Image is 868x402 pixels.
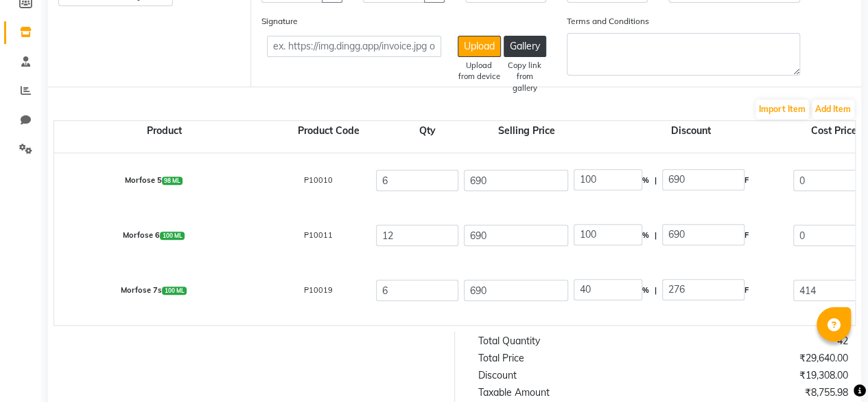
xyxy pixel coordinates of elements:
[458,36,501,57] button: Upload
[581,124,801,153] div: Discount
[162,287,187,295] span: 100 ML
[263,166,373,194] div: P10010
[663,351,858,366] div: ₹29,640.00
[663,386,858,400] div: ₹8,755.98
[267,36,441,57] input: ex. https://img.dingg.app/invoice.jpg or uploaded image name
[458,60,501,83] div: Upload from device
[468,334,664,348] div: Total Quantity
[663,368,858,383] div: ₹19,308.00
[663,334,858,348] div: 42
[812,100,854,119] button: Add Item
[263,276,373,304] div: P10019
[274,124,384,153] div: Product Code
[44,166,263,194] div: Morfose 5
[642,279,649,302] span: %
[44,221,263,249] div: Morfose 6
[44,276,263,304] div: Morfose 7s
[744,169,749,192] span: F
[468,386,664,400] div: Taxable Amount
[495,122,558,139] span: Selling Price
[54,124,274,153] div: Product
[755,100,809,119] button: Import Item
[655,224,657,247] span: |
[160,232,185,240] span: 100 ML
[263,221,373,249] div: P10011
[504,36,546,57] button: Gallery
[744,224,749,247] span: F
[468,351,664,366] div: Total Price
[468,368,664,383] div: Discount
[642,224,649,247] span: %
[261,15,298,27] label: Signature
[642,169,649,192] span: %
[162,177,183,185] span: 98 ML
[655,169,657,192] span: |
[744,279,749,302] span: F
[384,124,471,153] div: Qty
[504,60,546,94] div: Copy link from gallery
[567,15,649,27] label: Terms and Conditions
[655,279,657,302] span: |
